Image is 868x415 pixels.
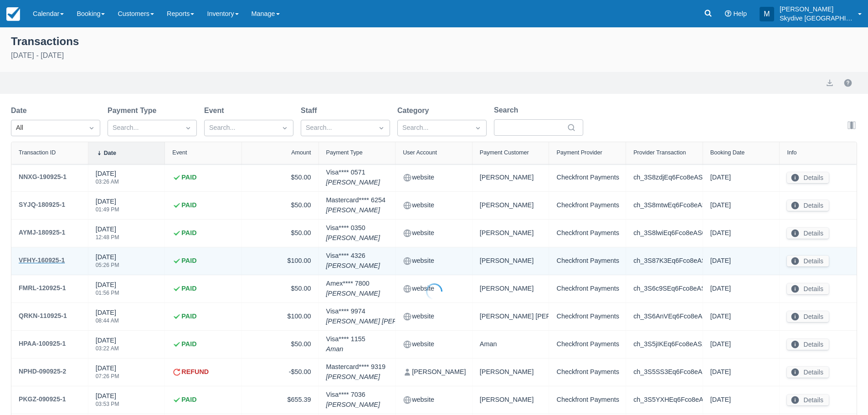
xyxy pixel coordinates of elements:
button: export [824,77,835,88]
p: Skydive [GEOGRAPHIC_DATA] [780,14,853,23]
span: Dropdown icon [280,123,289,133]
label: Payment Type [108,105,160,116]
label: Event [204,105,228,116]
span: Dropdown icon [473,123,483,133]
span: Dropdown icon [87,123,96,133]
label: Search [494,105,522,116]
div: [DATE] - [DATE] [11,50,857,61]
span: Help [733,10,747,17]
div: All [16,123,79,133]
label: Staff [301,105,321,116]
i: Help [725,10,731,17]
img: checkfront-main-nav-mini-logo.png [6,7,20,21]
span: Dropdown icon [184,123,193,133]
label: Category [397,105,432,116]
span: Dropdown icon [377,123,386,133]
p: [PERSON_NAME] [780,5,853,14]
div: M [760,7,774,21]
div: Transactions [11,33,857,48]
label: Date [11,105,31,116]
